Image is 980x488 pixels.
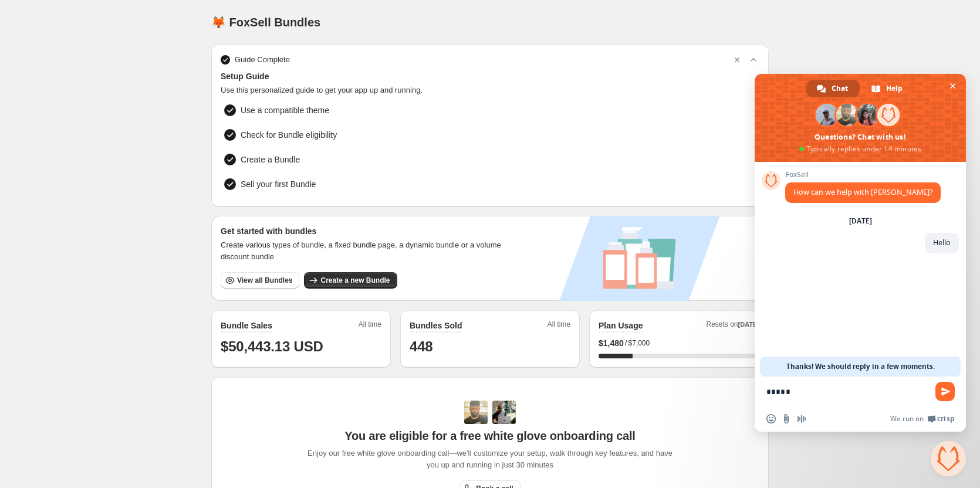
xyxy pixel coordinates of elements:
[785,171,941,179] span: FoxSell
[241,178,316,190] span: Sell your first Bundle
[221,84,759,96] span: Use this personalized guide to get your app up and running.
[786,357,935,377] span: Thanks! We should reply in a few moments.
[861,80,914,97] div: Help
[235,54,290,66] span: Guide Complete
[849,218,872,225] div: [DATE]
[320,276,390,285] span: Create a new Bundle
[464,401,488,424] img: Adi
[933,238,951,248] span: Hello
[492,401,516,424] img: Prakhar
[890,414,924,423] span: We run on
[221,239,512,263] span: Create various types of bundle, a fixed bundle page, a dynamic bundle or a volume discount bundle
[304,272,397,289] button: Create a new Bundle
[599,337,759,349] div: /
[241,129,337,141] span: Check for Bundle eligibility
[221,70,759,82] span: Setup Guide
[359,320,381,333] span: All time
[211,15,320,29] h1: 🦊 FoxSell Bundles
[221,337,381,356] h1: $50,443.13 USD
[947,80,959,92] span: Close chat
[628,338,650,348] span: $7,000
[738,321,759,328] span: [DATE]
[410,337,570,356] h1: 448
[221,272,299,289] button: View all Bundles
[832,80,848,97] span: Chat
[937,414,954,423] span: Crisp
[793,187,932,197] span: How can we help with [PERSON_NAME]?
[599,337,624,349] span: $ 1,480
[221,225,512,237] h3: Get started with bundles
[931,441,966,476] div: Close chat
[797,414,806,423] span: Audio message
[302,448,679,471] span: Enjoy our free white glove onboarding call—we'll customize your setup, walk through key features,...
[599,320,643,331] h2: Plan Usage
[766,387,928,397] textarea: Compose your message...
[344,429,635,443] span: You are eligible for a free white glove onboarding call
[886,80,903,97] span: Help
[890,414,954,423] a: We run onCrisp
[221,320,272,331] h2: Bundle Sales
[782,414,791,423] span: Send a file
[241,154,300,165] span: Create a Bundle
[410,320,462,331] h2: Bundles Sold
[548,320,570,333] span: All time
[935,382,955,401] span: Send
[806,80,860,97] div: Chat
[241,104,329,116] span: Use a compatible theme
[237,276,292,285] span: View all Bundles
[707,320,760,333] span: Resets on
[766,414,776,423] span: Insert an emoji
